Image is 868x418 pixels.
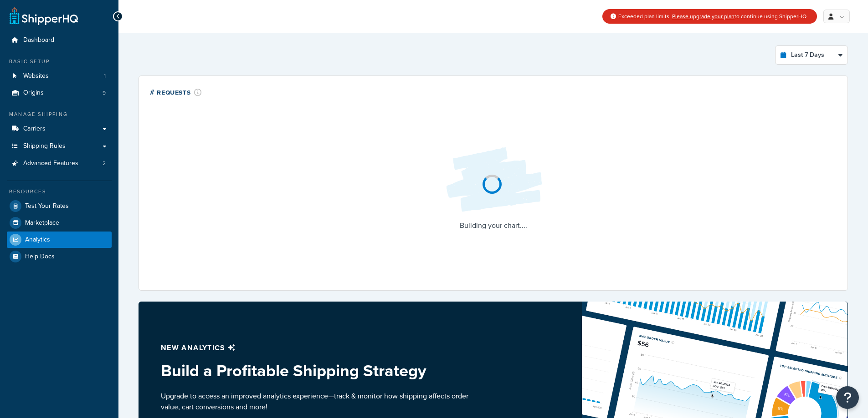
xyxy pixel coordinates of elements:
[7,111,112,118] div: Manage Shipping
[7,68,112,85] a: Websites1
[23,89,44,97] span: Origins
[7,232,112,248] a: Analytics
[7,138,112,155] a: Shipping Rules
[161,342,472,354] p: New analytics
[103,160,106,167] span: 2
[7,248,112,265] a: Help Docs
[672,12,734,20] a: Please upgrade your plan
[439,219,548,232] p: Building your chart....
[439,140,548,219] img: Loading...
[150,87,202,97] div: # Requests
[23,125,46,133] span: Carriers
[23,36,54,44] span: Dashboard
[103,89,106,97] span: 9
[25,202,69,210] span: Test Your Rates
[836,386,859,409] button: Open Resource Center
[25,253,55,261] span: Help Docs
[25,236,50,244] span: Analytics
[7,32,112,49] a: Dashboard
[7,121,112,137] a: Carriers
[7,85,112,101] a: Origins9
[7,188,112,196] div: Resources
[7,198,112,214] a: Test Your Rates
[7,68,112,85] li: Websites
[7,155,112,172] li: Advanced Features
[7,85,112,101] li: Origins
[104,72,106,80] span: 1
[161,362,472,380] h3: Build a Profitable Shipping Strategy
[23,142,66,150] span: Shipping Rules
[7,58,112,65] div: Basic Setup
[23,160,78,167] span: Advanced Features
[25,219,59,227] span: Marketplace
[7,215,112,231] a: Marketplace
[23,72,49,80] span: Websites
[7,155,112,172] a: Advanced Features2
[161,391,472,413] p: Upgrade to access an improved analytics experience—track & monitor how shipping affects order val...
[618,12,806,20] span: Exceeded plan limits. to continue using ShipperHQ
